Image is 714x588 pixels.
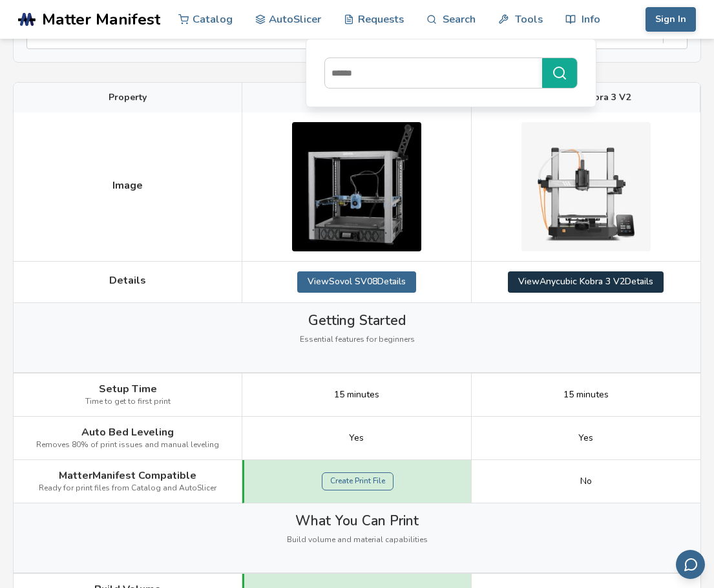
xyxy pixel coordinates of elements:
span: Auto Bed Leveling [81,426,174,438]
span: Details [109,275,146,286]
span: No [580,476,592,487]
a: Create Print File [322,472,394,490]
span: 15 minutes [334,390,379,400]
span: Property [109,92,147,103]
img: Anycubic Kobra 3 V2 [521,122,651,251]
span: Matter Manifest [42,10,160,28]
span: Yes [578,433,593,443]
button: Send feedback via email [676,550,705,579]
span: Image [112,180,143,191]
span: Removes 80% of print issues and manual leveling [36,441,219,450]
a: ViewAnycubic Kobra 3 V2Details [508,271,664,292]
a: ViewSovol SV08Details [297,271,416,292]
img: Sovol SV08 [292,122,421,251]
span: MatterManifest Compatible [59,470,196,481]
span: Setup Time [99,383,157,395]
span: Ready for print files from Catalog and AutoSlicer [39,484,216,493]
span: What You Can Print [295,513,419,529]
span: Getting Started [308,313,406,328]
button: Sign In [646,7,696,32]
span: Essential features for beginners [300,335,415,344]
span: 15 minutes [563,390,609,400]
span: Yes [349,433,364,443]
span: Time to get to first print [85,397,171,406]
span: Build volume and material capabilities [287,536,428,545]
